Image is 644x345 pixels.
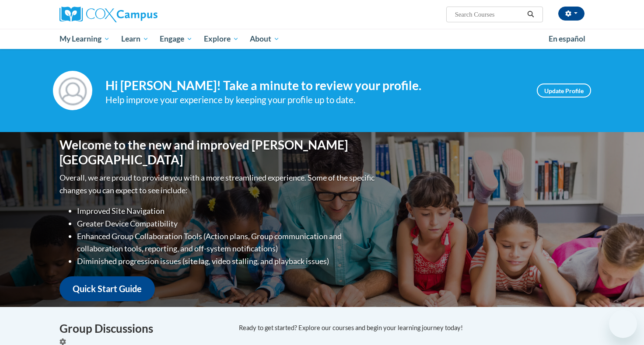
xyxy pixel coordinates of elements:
[524,9,537,20] button: Search
[549,34,585,43] span: En español
[59,171,377,197] p: Overall, we are proud to provide you with a more streamlined experience. Some of the specific cha...
[77,255,377,268] li: Diminished progression issues (site lag, video stalling, and playback issues)
[160,34,192,44] span: Engage
[59,7,157,22] img: Cox Campus
[59,320,226,337] h4: Group Discussions
[537,84,591,98] a: Update Profile
[77,230,377,255] li: Enhanced Group Collaboration Tools (Action plans, Group communication and collaboration tools, re...
[245,29,286,49] a: About
[77,217,377,230] li: Greater Device Compatibility
[59,276,155,301] a: Quick Start Guide
[454,9,524,20] input: Search Courses
[59,138,377,167] h1: Welcome to the new and improved [PERSON_NAME][GEOGRAPHIC_DATA]
[105,78,524,93] h4: Hi [PERSON_NAME]! Take a minute to review your profile.
[77,205,377,217] li: Improved Site Navigation
[121,34,149,44] span: Learn
[204,34,239,44] span: Explore
[105,93,524,107] div: Help improve your experience by keeping your profile up to date.
[59,34,110,44] span: My Learning
[609,310,637,338] iframe: Button to launch messaging window
[543,30,591,48] a: En español
[54,29,115,49] a: My Learning
[115,29,154,49] a: Learn
[154,29,198,49] a: Engage
[59,7,226,22] a: Cox Campus
[558,7,584,21] button: Account Settings
[198,29,245,49] a: Explore
[46,29,598,49] div: Main menu
[250,34,280,44] span: About
[53,71,92,110] img: Profile Image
